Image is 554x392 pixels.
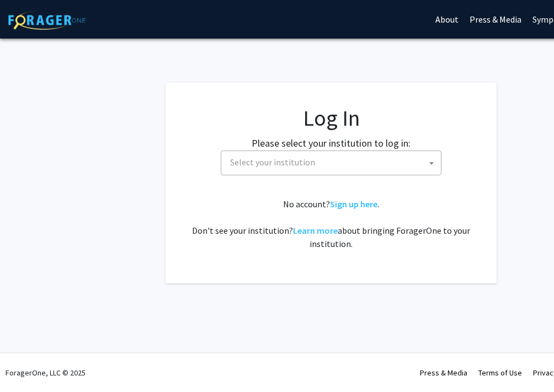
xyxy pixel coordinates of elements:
span: Select your institution [221,151,441,175]
a: Learn more about bringing ForagerOne to your institution [293,225,338,236]
a: Sign up here [330,198,377,210]
span: Select your institution [230,157,315,168]
h1: Log In [188,105,475,131]
div: ForagerOne, LLC © 2025 [6,353,86,392]
span: Select your institution [226,151,441,174]
div: No account? . Don't see your institution? about bringing ForagerOne to your institution. [188,197,475,250]
img: ForagerOne Logo [8,10,86,30]
a: Terms of Use [478,368,522,378]
a: Press & Media [420,368,467,378]
label: Please select your institution to log in: [252,136,411,151]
